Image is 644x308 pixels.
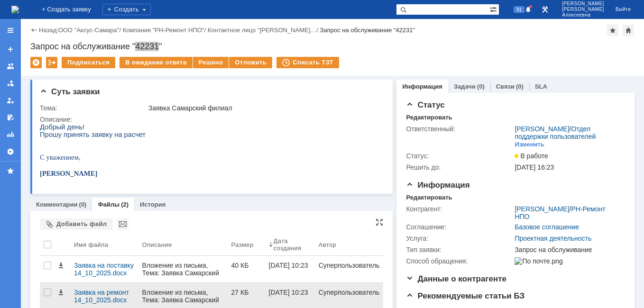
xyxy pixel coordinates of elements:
a: Файлы [98,201,120,208]
div: Сделать домашней страницей [623,25,634,36]
div: Суперпользователь [319,262,380,269]
span: Статус [406,100,444,109]
a: Контактное лицо "[PERSON_NAME]… [208,27,317,34]
div: / [58,27,123,34]
a: Задачи [454,83,476,90]
div: Запрос на обслуживание [515,246,621,254]
span: [PERSON_NAME] [562,7,604,12]
a: [PERSON_NAME] [515,205,569,213]
a: ООО "Аксус-Самара" [58,27,120,34]
div: Решить до: [406,163,513,171]
a: История [140,201,166,208]
a: Мои заявки [3,93,18,108]
a: Информация [402,83,442,90]
div: [DATE] 10:23 [269,289,308,296]
span: В работе [515,152,548,160]
div: Способ обращения: [406,257,513,265]
a: Компания "РН-Ремонт НПО" [123,27,204,34]
th: Имя файла [70,234,138,256]
span: Алексеевна [562,12,604,18]
div: Размер [231,241,254,248]
div: Соглашение: [406,223,513,231]
div: / [208,27,320,34]
a: Перейти в интерфейс администратора [539,4,551,15]
th: Дата создания [265,234,315,256]
div: Редактировать [406,194,452,201]
div: Изменить [515,141,544,148]
span: Информация [406,181,469,190]
div: Заявка Самарский филиал [148,104,380,112]
div: Запрос на обслуживание "42231" [320,27,415,34]
div: Тип заявки: [406,246,513,254]
div: / [123,27,208,34]
img: По почте.png [515,257,562,265]
span: Рекомендуемые статьи БЗ [406,291,524,300]
div: Описание: [40,116,382,123]
div: | [56,26,58,33]
a: РН-Ремонт НПО [515,205,605,220]
div: Контрагент: [406,205,513,213]
div: Заявка на поставку 14_10_2025.docx [74,262,135,277]
div: 27 КБ [231,289,261,296]
a: Отдел поддержки пользователей [515,125,596,140]
div: Редактировать [406,114,452,121]
a: Базовое соглашение [515,223,579,231]
span: [DATE] 16:23 [515,163,554,171]
div: Тема: [40,104,147,112]
div: Дата создания [274,237,304,252]
th: Размер [228,234,265,256]
a: Отчеты [3,127,18,142]
div: (0) [516,83,524,90]
div: 40 КБ [231,262,261,269]
div: Ответственный: [406,125,513,133]
div: / [515,205,621,220]
span: 91 [514,6,524,13]
div: (2) [121,201,129,208]
div: (0) [477,83,485,90]
div: Суперпользователь [319,289,380,296]
div: Отправить выбранные файлы [117,218,129,230]
a: Настройки [3,144,18,159]
div: Услуга: [406,235,513,242]
div: Добавить в избранное [607,25,618,36]
span: Скачать файл [57,262,64,269]
span: Данные о контрагенте [406,274,506,283]
div: / [515,125,621,140]
a: Проектная деятельность [515,235,591,242]
a: Комментарии [36,201,78,208]
span: [PERSON_NAME] [562,1,604,7]
div: Автор [319,241,337,248]
div: Работа с массовостью [46,57,57,68]
div: Заявка на ремонт 14_10_2025.docx [74,289,135,304]
span: Скачать файл [57,289,64,296]
th: Автор [315,234,384,256]
div: Создать [102,4,151,15]
div: Статус: [406,152,513,160]
a: Перейти на домашнюю страницу [11,6,19,13]
div: Имя файла [74,241,108,248]
div: Запрос на обслуживание "42231" [30,42,635,51]
img: logo [11,6,19,13]
a: Заявки в моей ответственности [3,76,18,91]
div: Удалить [30,57,42,68]
div: (0) [79,201,87,208]
span: Суть заявки [40,87,100,96]
span: Расширенный поиск [489,4,499,13]
a: Назад [39,27,56,34]
a: Заявки на командах [3,59,18,74]
a: Связи [496,83,515,90]
div: Описание [142,241,172,248]
a: Мои согласования [3,110,18,125]
a: SLA [535,83,547,90]
a: Создать заявку [3,42,18,57]
a: [PERSON_NAME] [515,125,569,133]
div: На всю страницу [376,218,383,226]
div: [DATE] 10:23 [269,262,308,269]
